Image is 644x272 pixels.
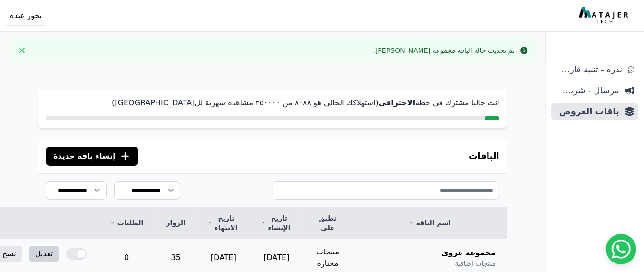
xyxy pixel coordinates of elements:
a: اسم الباقة [364,218,496,228]
a: الطلبات [110,218,143,228]
span: ندرة - تنبية قارب علي النفاذ [555,63,622,76]
a: تاريخ الانتهاء [208,213,239,232]
a: تاريخ الإنشاء [262,213,292,232]
span: منتجات إضافية [455,259,496,268]
span: مجموعة غزوى [441,247,496,259]
span: إنشاء باقة جديدة [53,151,116,162]
a: تعديل [29,246,59,262]
span: باقات العروض [555,105,619,118]
button: Close [14,43,29,58]
img: MatajerTech Logo [579,7,631,24]
div: تم تحديث حالة الباقة مجموعة [PERSON_NAME]. [373,46,515,55]
button: بخور عيده [6,6,46,26]
th: الزوار [155,208,197,239]
span: بخور عيده [10,10,42,21]
h3: الباقات [469,150,499,163]
th: تطبق على [303,208,352,239]
button: إنشاء باقة جديدة [46,147,138,166]
span: مرسال - شريط دعاية [555,84,619,97]
p: أنت حاليا مشترك في خطة (استهلاكك الحالي هو ٨۰٨٨ من ٢٥۰۰۰۰ مشاهدة شهرية لل[GEOGRAPHIC_DATA]) [46,97,499,109]
strong: الاحترافي [379,98,416,107]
